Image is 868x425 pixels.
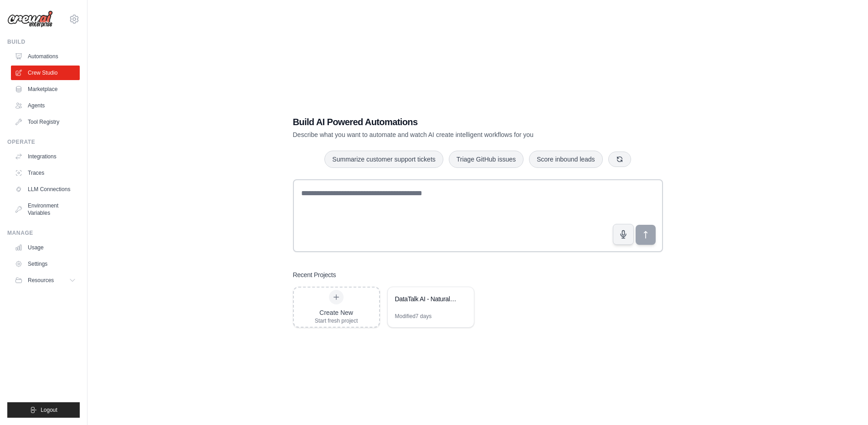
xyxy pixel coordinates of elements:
div: Modified 7 days [395,313,432,320]
div: DataTalk AI - Natural Language Data Analytics [395,294,457,304]
button: Get new suggestions [608,152,631,167]
a: Tool Registry [11,115,80,129]
button: Summarize customer support tickets [324,151,443,168]
span: Logout [41,406,57,414]
div: Create New [315,308,358,317]
a: Crew Studio [11,66,80,80]
h1: Build AI Powered Automations [293,116,599,128]
button: Resources [11,273,80,288]
a: Settings [11,257,80,271]
a: Marketplace [11,82,80,96]
div: Build [7,38,80,46]
a: LLM Connections [11,182,80,197]
a: Automations [11,49,80,64]
p: Describe what you want to automate and watch AI create intelligent workflows for you [293,130,599,139]
a: Environment Variables [11,198,80,220]
span: Resources [28,277,54,284]
a: Integrations [11,149,80,164]
div: Operate [7,138,80,146]
a: Usage [11,240,80,255]
h3: Recent Projects [293,270,336,279]
a: Traces [11,166,80,180]
button: Click to speak your automation idea [613,224,634,245]
a: Agents [11,98,80,113]
button: Score inbound leads [529,151,603,168]
div: Start fresh project [315,317,358,324]
button: Logout [7,402,80,418]
img: Logo [7,10,53,28]
button: Triage GitHub issues [449,151,524,168]
div: Manage [7,229,80,237]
